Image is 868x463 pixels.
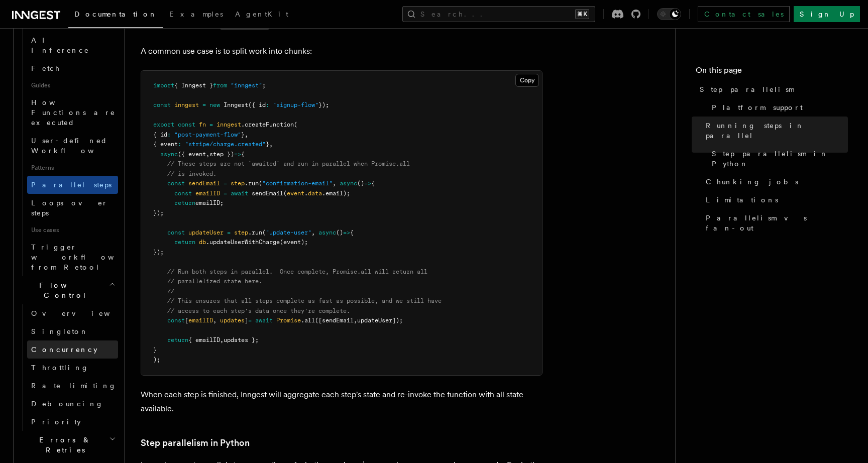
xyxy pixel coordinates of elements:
span: ([sendEmail [315,317,354,324]
span: return [174,239,195,246]
a: Contact sales [698,6,790,22]
span: emailID; [195,199,224,206]
span: ( [259,180,262,187]
a: Step parallelism in Python [708,145,848,173]
span: await [255,317,273,324]
span: User-defined Workflows [31,137,122,155]
span: { [350,229,354,236]
a: Sign Up [794,6,860,22]
span: Documentation [74,10,157,18]
span: AI Inference [31,36,89,54]
span: { [241,151,245,158]
a: AgentKit [229,3,294,27]
span: return [174,199,195,206]
span: async [340,180,357,187]
span: // [167,288,174,295]
code: Promise.all() [220,21,269,30]
span: = [224,190,227,197]
span: } [266,141,269,148]
span: { event [153,141,178,148]
p: When each step is finished, Inngest will aggregate each step's state and re-invoke the function w... [141,388,542,416]
span: Parallelism vs fan-out [706,213,848,233]
span: : [266,101,269,108]
a: Parallel steps [27,176,118,194]
span: "update-user" [266,229,311,236]
span: = [209,121,213,128]
span: data [308,190,322,197]
span: emailID [195,190,220,197]
span: Singleton [31,327,88,335]
button: Flow Control [18,276,118,304]
span: { [371,180,375,187]
a: How Functions are executed [27,93,118,132]
span: () [336,229,343,236]
span: AgentKit [235,10,288,18]
span: fn [199,121,206,128]
span: = [248,317,252,324]
span: , [245,131,248,138]
span: Priority [31,418,81,426]
a: Priority [27,413,118,431]
span: Throttling [31,364,89,372]
span: } [153,346,157,354]
span: { Inngest } [174,82,213,89]
button: Errors & Retries [18,431,118,459]
span: .run [245,180,259,187]
span: Limitations [706,195,778,205]
span: from [213,82,227,89]
span: }); [153,209,164,216]
span: = [224,180,227,187]
span: // These steps are not `awaited` and run in parallel when Promise.all [167,160,410,167]
a: Running steps in parallel [702,117,848,145]
span: export [153,121,174,128]
span: updates }; [224,336,259,343]
span: new [209,101,220,108]
span: async [318,229,336,236]
span: Concurrency [31,345,97,354]
span: const [167,180,185,187]
span: Step parallelism [700,84,794,94]
span: .updateUserWithCharge [206,239,280,246]
a: Debouncing [27,395,118,413]
span: Loops over steps [31,199,108,217]
span: }); [318,101,329,108]
span: // Run both steps in parallel. Once complete, Promise.all will return all [167,268,427,275]
span: Promise [276,317,301,324]
a: Documentation [68,3,163,28]
span: Guides [27,77,118,93]
span: const [167,229,185,236]
span: event [287,190,304,197]
span: .email); [322,190,350,197]
a: User-defined Workflows [27,132,118,160]
span: Use cases [27,222,118,238]
span: // parallelized state here. [167,278,262,285]
span: ({ id [248,101,266,108]
span: .run [248,229,262,236]
span: }); [153,249,164,256]
span: "inngest" [231,82,262,89]
span: (event); [280,239,308,246]
span: Running steps in parallel [706,121,848,141]
span: db [199,239,206,246]
span: await [231,190,248,197]
span: sendEmail [188,180,220,187]
span: ({ event [178,151,206,158]
span: Patterns [27,160,118,176]
span: , [269,141,273,148]
span: Inngest [224,101,248,108]
a: Step parallelism in Python [141,436,250,450]
span: "stripe/charge.created" [185,141,266,148]
span: Examples [169,10,223,18]
span: Trigger workflows from Retool [31,243,142,271]
span: updateUser]); [357,317,403,324]
span: sendEmail [252,190,283,197]
span: [ [185,317,188,324]
a: Overview [27,304,118,322]
span: () [357,180,364,187]
span: , [213,317,216,324]
a: Singleton [27,322,118,340]
span: ); [153,356,160,363]
a: Parallelism vs fan-out [702,209,848,237]
span: , [220,336,224,343]
a: Chunking jobs [702,173,848,191]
